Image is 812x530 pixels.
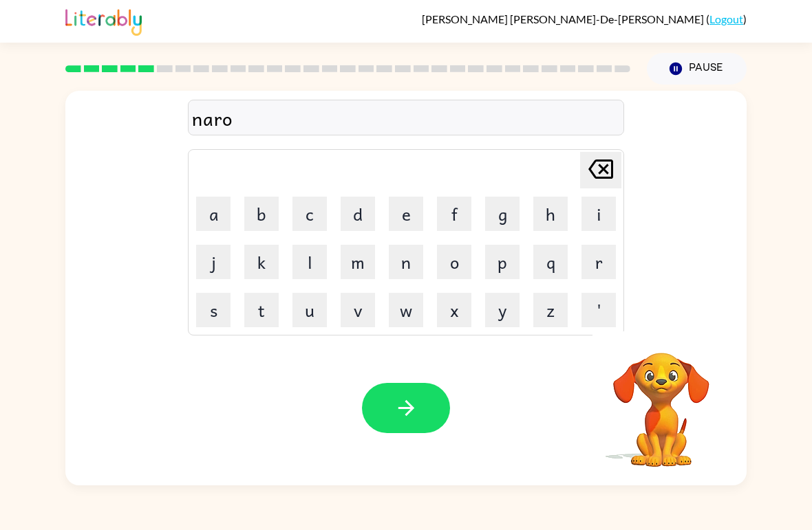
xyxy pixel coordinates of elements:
button: r [581,245,616,279]
button: u [292,293,327,327]
button: p [485,245,520,279]
button: t [244,293,279,327]
button: g [485,197,520,231]
img: Literably [65,5,142,36]
button: d [341,197,375,231]
button: ' [581,293,616,327]
button: n [389,245,423,279]
button: k [244,245,279,279]
button: v [341,293,375,327]
button: w [389,293,423,327]
button: j [196,245,231,279]
button: m [341,245,375,279]
button: y [485,293,520,327]
div: ( ) [422,12,747,25]
button: Pause [647,53,747,85]
a: Logout [709,12,743,25]
button: a [196,197,231,231]
button: o [437,245,471,279]
button: h [533,197,568,231]
button: l [292,245,327,279]
button: f [437,197,471,231]
button: x [437,293,471,327]
button: c [292,197,327,231]
button: b [244,197,279,231]
div: naro [192,104,620,133]
video: Your browser must support playing .mp4 files to use Literably. Please try using another browser. [592,331,730,469]
button: q [533,245,568,279]
button: z [533,293,568,327]
button: e [389,197,423,231]
button: s [196,293,231,327]
span: [PERSON_NAME] [PERSON_NAME]-De-[PERSON_NAME] [422,12,706,25]
button: i [581,197,616,231]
